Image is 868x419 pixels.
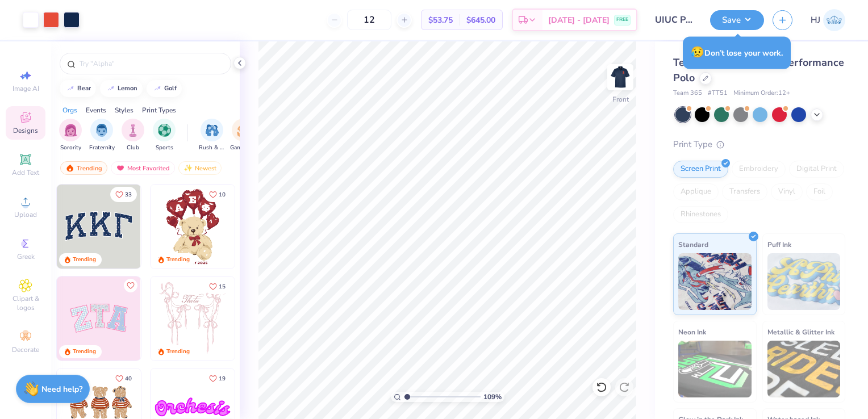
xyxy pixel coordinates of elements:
button: filter button [89,119,115,152]
img: Front [609,66,632,89]
button: Like [124,279,137,292]
input: Try "Alpha" [78,58,224,69]
button: Like [110,371,137,386]
span: Puff Ink [767,238,791,250]
div: Trending [73,255,96,264]
img: Game Day Image [237,124,250,137]
button: filter button [122,119,144,152]
span: Clipart & logos [6,294,45,312]
span: Designs [13,126,38,135]
img: edfb13fc-0e43-44eb-bea2-bf7fc0dd67f9 [140,185,224,269]
button: filter button [230,119,256,152]
div: Trending [166,255,190,264]
span: Team 365 Men's Zone Performance Polo [673,56,844,85]
img: Sorority Image [64,124,77,137]
div: Embroidery [732,161,786,178]
span: 10 [219,192,226,198]
div: Newest [178,161,222,175]
img: e74243e0-e378-47aa-a400-bc6bcb25063a [234,185,318,269]
strong: Need help? [41,384,82,395]
span: Club [127,144,139,152]
span: $645.00 [466,14,495,26]
div: Rhinestones [673,206,728,223]
div: Foil [806,183,833,200]
input: Untitled Design [646,9,702,31]
div: Applique [673,183,719,200]
span: Team 365 [673,89,702,98]
div: Vinyl [771,183,803,200]
img: trend_line.gif [66,85,75,92]
div: Print Types [142,105,176,115]
div: lemon [118,85,137,91]
span: Metallic & Glitter Ink [767,326,834,338]
img: Standard [678,253,752,310]
img: Newest.gif [183,164,193,172]
img: d12a98c7-f0f7-4345-bf3a-b9f1b718b86e [234,276,318,361]
span: Add Text [12,168,39,177]
img: 5ee11766-d822-42f5-ad4e-763472bf8dcf [140,276,224,361]
span: Game Day [230,144,256,152]
button: filter button [59,119,82,152]
span: 😥 [691,45,704,60]
span: 109 % [483,392,502,402]
button: Save [710,10,764,30]
img: Neon Ink [678,341,752,397]
div: Trending [73,347,96,356]
img: Rush & Bid Image [206,124,219,137]
span: [DATE] - [DATE] [548,14,610,26]
img: Fraternity Image [95,124,108,137]
div: Orgs [62,105,77,115]
div: filter for Rush & Bid [199,119,225,152]
img: 3b9aba4f-e317-4aa7-a679-c95a879539bd [57,185,141,269]
div: bear [77,85,91,91]
span: 33 [125,192,132,198]
a: HJ [811,9,845,31]
span: Sports [156,144,173,152]
span: Fraternity [89,144,115,152]
span: Greek [17,252,35,261]
span: Decorate [12,345,39,354]
div: filter for Club [122,119,144,152]
button: filter button [199,119,225,152]
div: filter for Fraternity [89,119,115,152]
span: Neon Ink [678,326,706,338]
img: Club Image [127,124,139,137]
span: Upload [14,210,37,219]
button: bear [60,80,96,97]
span: HJ [811,14,820,27]
div: Front [612,94,629,104]
div: Most Favorited [111,161,175,175]
span: $53.75 [428,14,453,26]
button: Like [110,187,137,202]
span: 40 [125,376,132,382]
img: 9980f5e8-e6a1-4b4a-8839-2b0e9349023c [57,276,141,361]
span: Image AI [12,84,39,93]
div: Styles [115,105,133,115]
img: trend_line.gif [153,85,162,92]
span: 15 [219,284,226,290]
div: Trending [60,161,107,175]
div: filter for Sports [153,119,176,152]
button: lemon [100,80,143,97]
span: FREE [616,16,628,24]
img: trending.gif [65,164,74,172]
span: Standard [678,238,708,250]
div: filter for Sorority [59,119,82,152]
input: – – [347,10,391,30]
span: Sorority [60,144,81,152]
span: Minimum Order: 12 + [733,89,790,98]
div: Events [86,105,106,115]
button: Like [204,371,231,386]
button: filter button [153,119,176,152]
img: 587403a7-0594-4a7f-b2bd-0ca67a3ff8dd [151,185,235,269]
div: filter for Game Day [230,119,256,152]
img: Metallic & Glitter Ink [767,341,841,397]
div: golf [164,85,177,91]
img: trend_line.gif [106,85,115,92]
div: Transfers [722,183,767,200]
button: Like [204,279,231,294]
button: Like [204,187,231,202]
img: Sports Image [158,124,171,137]
img: 83dda5b0-2158-48ca-832c-f6b4ef4c4536 [151,276,235,361]
div: Screen Print [673,161,728,178]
